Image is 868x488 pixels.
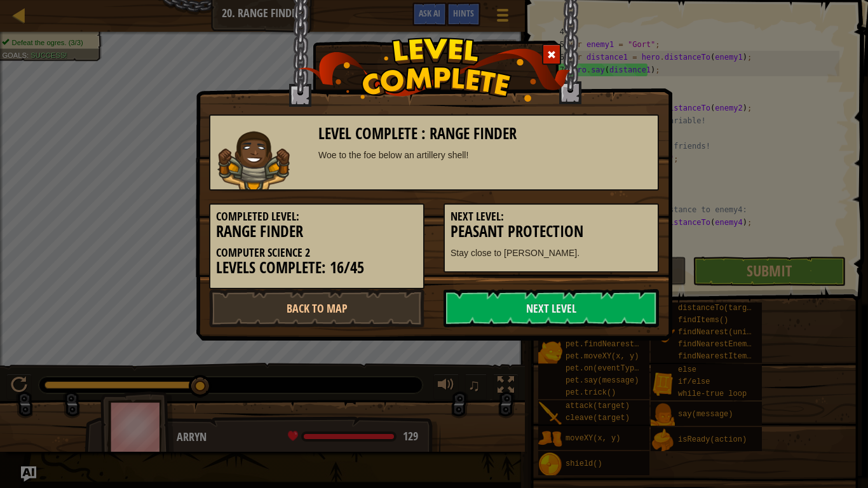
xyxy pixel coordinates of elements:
[298,37,571,102] img: level_complete.png
[209,289,424,327] a: Back to Map
[451,247,652,259] p: Stay close to [PERSON_NAME].
[216,259,417,276] h3: Levels Complete: 16/45
[318,125,652,142] h3: Level Complete : Range Finder
[451,223,652,240] h3: Peasant Protection
[217,131,290,189] img: raider.png
[216,223,417,240] h3: Range Finder
[451,210,652,223] h5: Next Level:
[216,210,417,223] h5: Completed Level:
[216,247,417,259] h5: Computer Science 2
[318,149,652,161] div: Woe to the foe below an artillery shell!
[444,289,659,327] a: Next Level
